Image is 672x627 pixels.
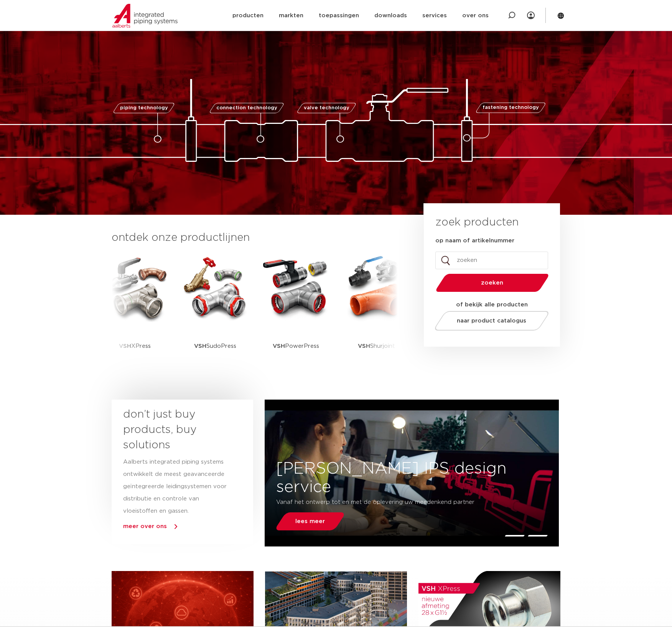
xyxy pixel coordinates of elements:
[123,407,227,453] h3: don’t just buy products, buy solutions
[216,105,277,110] span: connection technology
[358,322,395,370] p: Shurjoint
[100,253,169,370] a: VSHXPress
[433,311,551,331] a: naar product catalogus
[303,105,349,110] span: valve technology
[462,1,489,30] a: over ons
[123,456,227,517] p: Aalberts integrated piping systems ontwikkelt de meest geavanceerde geïntegreerde leidingsystemen...
[274,512,346,530] a: lees meer
[457,318,527,324] span: naar product catalogus
[528,535,548,536] li: Page dot 2
[265,459,559,496] h3: [PERSON_NAME] IPS design service
[194,343,206,349] strong: VSH
[435,252,548,269] input: zoeken
[456,280,529,286] span: zoeken
[194,322,236,370] p: SudoPress
[273,343,285,349] strong: VSH
[358,343,370,349] strong: VSH
[119,322,151,370] p: XPress
[112,230,398,245] h3: ontdek onze productlijnen
[505,535,525,536] li: Page dot 1
[435,215,519,230] h3: zoek producten
[119,343,131,349] strong: VSH
[120,105,168,110] span: piping technology
[435,237,514,245] label: op naam of artikelnummer
[342,253,411,370] a: VSHShurjoint
[483,105,539,110] span: fastening technology
[456,302,528,308] strong: of bekijk alle producten
[374,1,407,30] a: downloads
[273,322,319,370] p: PowerPress
[232,1,264,30] a: producten
[261,253,330,370] a: VSHPowerPress
[181,253,250,370] a: VSHSudoPress
[123,523,167,529] a: meer over ons
[232,1,489,30] nav: Menu
[422,1,447,30] a: services
[295,518,325,524] span: lees meer
[276,496,501,509] p: Vanaf het ontwerp tot en met de oplevering uw meedenkend partner
[433,273,552,293] button: zoeken
[319,1,359,30] a: toepassingen
[279,1,303,30] a: markten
